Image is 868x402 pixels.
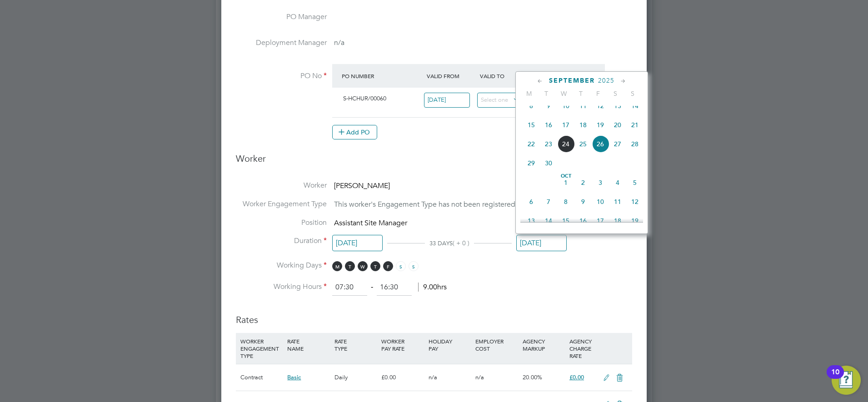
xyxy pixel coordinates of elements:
[592,193,609,210] span: 10
[626,212,644,229] span: 19
[609,174,626,191] span: 4
[574,97,592,114] span: 11
[236,12,327,22] label: PO Manager
[429,373,437,381] span: n/a
[523,373,542,381] span: 20.00%
[589,89,607,98] span: F
[424,93,470,108] input: Select one
[557,97,574,114] span: 10
[424,68,478,84] div: Valid From
[332,235,383,252] input: Select one
[478,68,531,84] div: Valid To
[236,236,327,246] label: Duration
[574,193,592,210] span: 9
[334,218,407,228] span: Assistant Site Manager
[609,193,626,210] span: 11
[473,333,520,357] div: EMPLOYER COST
[236,38,327,48] label: Deployment Manager
[523,193,540,210] span: 6
[236,282,327,292] label: Working Hours
[475,373,484,381] span: n/a
[609,212,626,229] span: 18
[453,239,469,247] span: ( + 0 )
[626,135,644,153] span: 28
[832,366,861,395] button: Open Resource Center, 10 new notifications
[523,116,540,134] span: 15
[332,279,367,296] input: 08:00
[572,89,589,98] span: T
[523,154,540,172] span: 29
[383,261,393,271] span: F
[236,153,632,172] h3: Worker
[607,89,624,98] span: S
[626,193,644,210] span: 12
[236,181,327,190] label: Worker
[609,97,626,114] span: 13
[567,333,599,364] div: AGENCY CHARGE RATE
[409,261,419,271] span: S
[523,135,540,153] span: 22
[831,372,839,384] div: 10
[592,97,609,114] span: 12
[418,283,447,292] span: 9.00hrs
[358,261,368,271] span: W
[332,261,342,271] span: M
[285,333,332,357] div: RATE NAME
[557,212,574,229] span: 15
[598,77,614,84] span: 2025
[609,135,626,153] span: 27
[379,333,426,357] div: WORKER PAY RATE
[477,93,523,108] input: Select one
[332,364,379,391] div: Daily
[523,212,540,229] span: 13
[626,174,644,191] span: 5
[236,261,327,270] label: Working Days
[379,364,426,391] div: £0.00
[426,333,473,357] div: HOLIDAY PAY
[540,135,557,153] span: 23
[530,68,584,84] div: Expiry
[540,116,557,134] span: 16
[287,373,301,381] span: Basic
[377,279,412,296] input: 17:00
[339,68,424,84] div: PO Number
[557,174,574,179] span: Oct
[370,261,380,271] span: T
[574,174,592,191] span: 2
[236,305,632,326] h3: Rates
[538,89,555,98] span: T
[624,89,641,98] span: S
[557,193,574,210] span: 8
[592,212,609,229] span: 17
[569,373,584,381] span: £0.00
[557,116,574,134] span: 17
[609,116,626,134] span: 20
[332,333,379,357] div: RATE TYPE
[549,77,595,84] span: September
[332,125,377,139] button: Add PO
[369,283,375,292] span: ‐
[238,333,285,364] div: WORKER ENGAGEMENT TYPE
[523,97,540,114] span: 8
[236,199,327,209] label: Worker Engagement Type
[516,235,567,252] input: Select one
[236,218,327,228] label: Position
[334,38,344,47] span: n/a
[626,116,644,134] span: 21
[626,97,644,114] span: 14
[238,364,285,391] div: Contract
[592,174,609,191] span: 3
[236,71,327,81] label: PO No
[540,154,557,172] span: 30
[592,135,609,153] span: 26
[334,181,390,190] span: [PERSON_NAME]
[557,135,574,153] span: 24
[540,212,557,229] span: 14
[592,116,609,134] span: 19
[520,89,538,98] span: M
[343,94,386,102] span: S-HCHUR/00060
[396,261,406,271] span: S
[574,212,592,229] span: 16
[557,174,574,191] span: 1
[540,97,557,114] span: 9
